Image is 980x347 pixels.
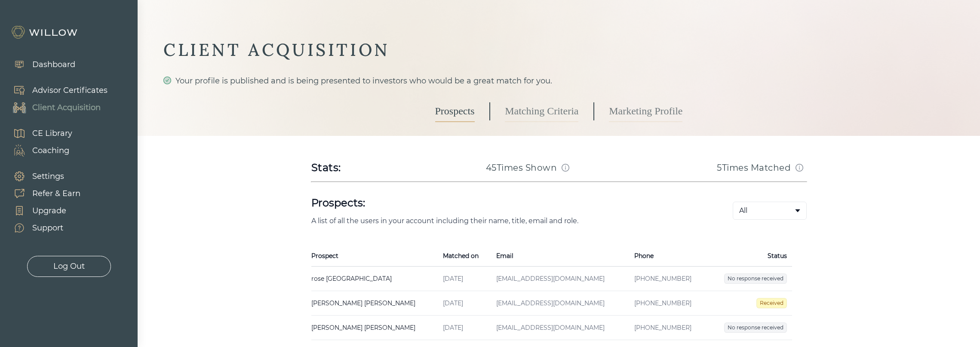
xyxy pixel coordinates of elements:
div: Advisor Certificates [32,85,108,96]
div: Client Acquisition [32,102,101,114]
td: [PHONE_NUMBER] [629,267,707,291]
h3: 45 Times Shown [486,162,557,174]
td: [EMAIL_ADDRESS][DOMAIN_NAME] [491,291,629,316]
a: Prospects [435,101,475,122]
button: Match info [559,161,572,175]
div: CE Library [32,128,72,139]
div: Refer & Earn [32,188,80,200]
div: Log Out [53,261,85,272]
a: Coaching [4,142,72,159]
h1: Prospects: [311,196,705,210]
div: Coaching [32,145,69,157]
span: No response received [724,322,787,333]
th: Prospect [311,246,438,267]
th: Email [491,246,629,267]
td: [PERSON_NAME] [PERSON_NAME] [311,291,438,316]
a: Refer & Earn [4,185,80,202]
div: Stats: [311,161,341,175]
a: CE Library [4,125,72,142]
td: rose [GEOGRAPHIC_DATA] [311,267,438,291]
td: [DATE] [438,267,491,291]
span: check-circle [163,77,171,84]
td: [PHONE_NUMBER] [629,291,707,316]
td: [PERSON_NAME] [PERSON_NAME] [311,316,438,340]
td: [EMAIL_ADDRESS][DOMAIN_NAME] [491,267,629,291]
button: Match info [793,161,806,175]
span: caret-down [794,207,801,214]
h3: 5 Times Matched [717,162,791,174]
td: [DATE] [438,291,491,316]
th: Matched on [438,246,491,267]
a: Client Acquisition [4,99,108,116]
a: Dashboard [4,56,75,73]
div: Dashboard [32,59,75,71]
div: CLIENT ACQUISITION [163,39,954,61]
span: info-circle [562,164,569,172]
span: All [739,206,747,216]
a: Advisor Certificates [4,82,108,99]
span: No response received [724,273,787,284]
td: [DATE] [438,316,491,340]
a: Settings [4,168,80,185]
div: Upgrade [32,205,66,217]
span: Received [756,298,787,308]
p: A list of all the users in your account including their name, title, email and role. [311,217,705,225]
a: Marketing Profile [609,101,682,122]
td: [PHONE_NUMBER] [629,316,707,340]
div: Your profile is published and is being presented to investors who would be a great match for you. [163,75,954,87]
div: Settings [32,171,64,182]
td: [EMAIL_ADDRESS][DOMAIN_NAME] [491,316,629,340]
span: info-circle [796,164,803,172]
a: Matching Criteria [505,101,578,122]
div: Support [32,222,63,234]
th: Status [707,246,792,267]
img: Willow [11,25,80,39]
th: Phone [629,246,707,267]
a: Upgrade [4,202,80,219]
